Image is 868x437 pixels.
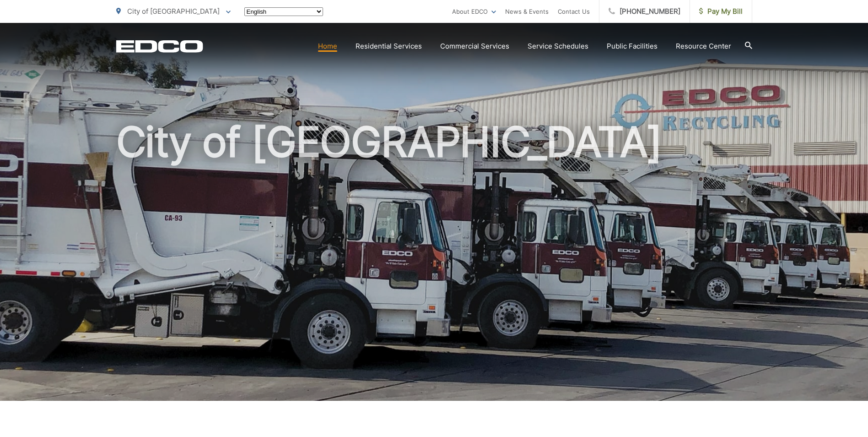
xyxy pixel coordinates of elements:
span: City of [GEOGRAPHIC_DATA] [127,7,220,16]
a: Home [318,41,337,52]
a: Commercial Services [440,41,509,52]
a: Residential Services [356,41,422,52]
select: Select a language [244,7,323,16]
a: Resource Center [676,41,731,52]
a: News & Events [505,6,549,17]
a: Service Schedules [528,41,588,52]
h1: City of [GEOGRAPHIC_DATA] [116,119,752,409]
a: Public Facilities [607,41,658,52]
a: EDCD logo. Return to the homepage. [116,40,203,53]
span: Pay My Bill [699,6,743,17]
a: Contact Us [558,6,590,17]
a: About EDCO [452,6,496,17]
